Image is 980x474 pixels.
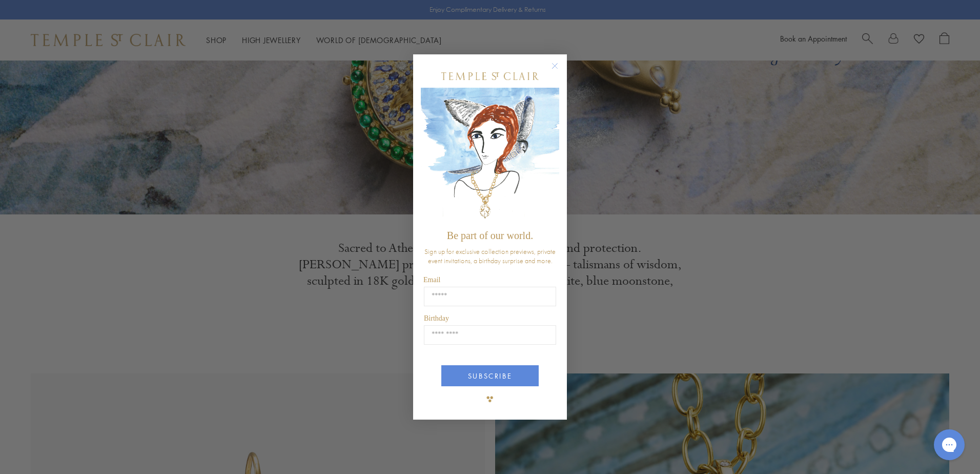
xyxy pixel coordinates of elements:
img: TSC [480,389,500,409]
button: SUBSCRIBE [441,365,539,386]
input: Email [424,287,556,306]
img: Temple St. Clair [441,72,539,80]
iframe: Gorgias live chat messenger [929,426,970,464]
button: Close dialog [554,65,566,77]
img: c4a9eb12-d91a-4d4a-8ee0-386386f4f338.jpeg [421,88,559,225]
span: Email [423,276,440,284]
span: Birthday [424,314,449,322]
span: Sign up for exclusive collection previews, private event invitations, a birthday surprise and more. [424,247,556,265]
span: Be part of our world. [447,230,533,241]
